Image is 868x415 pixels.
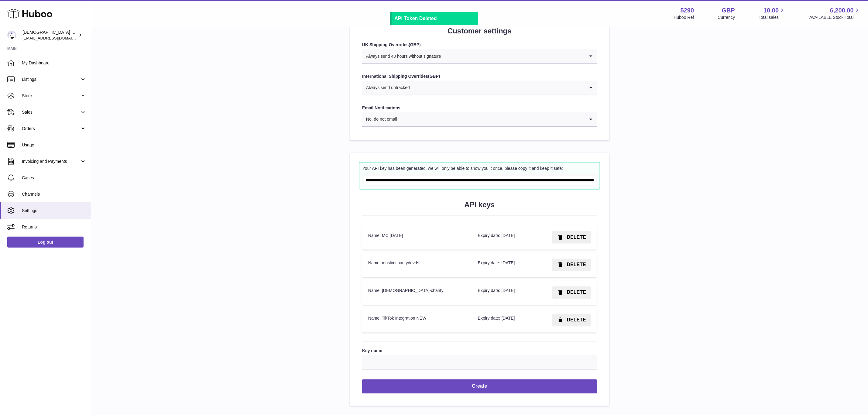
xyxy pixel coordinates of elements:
td: Name: TikTok Integration NEW [362,308,472,333]
td: Name: [DEMOGRAPHIC_DATA]-charity [362,280,472,305]
h2: API keys [362,200,597,210]
td: Expiry date: [DATE] [472,225,533,250]
td: Expiry date: [DATE] [472,308,533,333]
span: No, do not email [362,112,397,126]
div: [DEMOGRAPHIC_DATA] Charity [22,29,77,41]
span: Always send untracked [362,81,410,95]
span: Returns [22,224,86,230]
input: Search for option [441,49,585,63]
span: My Dashboard [22,60,86,66]
span: 10.00 [763,6,779,15]
td: Name: MC [DATE] [362,225,472,250]
span: Sales [22,109,80,115]
span: Orders [22,126,80,132]
span: ( ) [409,42,421,47]
span: DELETE [567,317,586,323]
span: Listings [22,77,80,82]
td: Name: muslimcharitydevds [362,253,472,277]
span: 6,200.00 [830,6,854,15]
span: DELETE [567,235,586,240]
button: DELETE [552,286,591,299]
div: Huboo Ref [674,15,694,20]
span: Cases [22,175,86,181]
img: internalAdmin-5290@internal.huboo.com [7,31,16,40]
span: Settings [22,208,86,214]
input: Search for option [410,81,585,95]
strong: GBP [722,6,735,15]
div: Search for option [362,112,597,127]
span: ( ) [428,74,440,79]
span: Total sales [759,15,786,20]
label: Email Notifications [362,105,597,111]
a: 6,200.00 AVAILABLE Stock Total [809,6,861,20]
a: Log out [7,237,84,248]
div: API Token Deleted [395,15,475,22]
strong: GBP [430,74,439,79]
div: Your API key has been generated, we will only be able to show you it once, please copy it and kee... [362,166,597,171]
span: DELETE [567,290,586,295]
a: 10.00 Total sales [759,6,786,20]
button: DELETE [552,231,591,244]
strong: GBP [410,42,419,47]
h2: Customer settings [362,26,597,36]
span: Always send 48 hours without signature [362,49,441,63]
td: Expiry date: [DATE] [472,280,533,305]
span: AVAILABLE Stock Total [809,15,861,20]
div: Search for option [362,49,597,64]
button: Create [362,379,597,394]
span: Usage [22,142,86,148]
button: DELETE [552,259,591,271]
span: Channels [22,191,86,197]
input: Search for option [397,112,585,126]
td: Expiry date: [DATE] [472,253,533,277]
div: Currency [718,15,735,20]
div: Search for option [362,81,597,95]
label: Key name [362,348,597,354]
button: DELETE [552,314,591,327]
label: UK Shipping Overrides [362,42,597,48]
label: International Shipping Overrides [362,74,597,79]
strong: 5290 [681,6,694,15]
span: DELETE [567,262,586,267]
span: Invoicing and Payments [22,159,80,164]
span: Stock [22,93,80,99]
span: [EMAIL_ADDRESS][DOMAIN_NAME] [22,36,89,40]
